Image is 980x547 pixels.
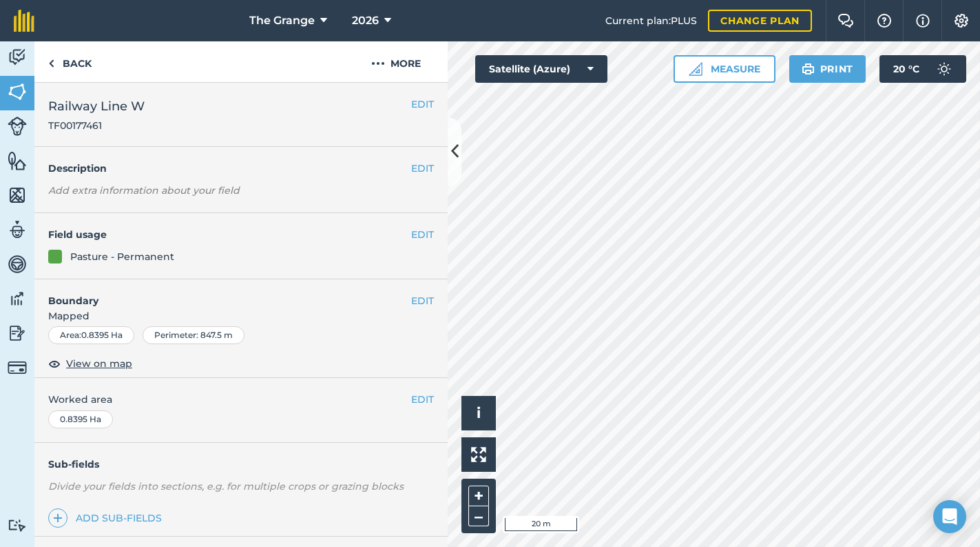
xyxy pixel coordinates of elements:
[8,219,27,240] img: svg+xml;base64,PD94bWwgdmVyc2lvbj0iMS4wIiBlbmNvZGluZz0idXRmLTgiPz4KPCEtLSBHZW5lcmF0b3I6IEFkb2JlIE...
[14,10,34,32] img: fieldmargin Logo
[411,97,434,112] button: EDIT
[53,510,63,526] img: svg+xml;base64,PHN2ZyB4bWxucz0iaHR0cDovL3d3dy53My5vcmcvMjAwMC9zdmciIHdpZHRoPSIxNCIgaGVpZ2h0PSIyNC...
[34,457,448,472] h4: Sub-fields
[48,326,134,344] div: Area : 0.8395 Ha
[876,14,893,28] img: A question mark icon
[143,326,244,344] div: Perimeter : 847.5 m
[879,55,966,83] button: 20 °C
[34,308,448,324] span: Mapped
[674,55,775,83] button: Measure
[477,404,481,421] span: i
[8,150,27,171] img: svg+xml;base64,PHN2ZyB4bWxucz0iaHR0cDovL3d3dy53My5vcmcvMjAwMC9zdmciIHdpZHRoPSI1NiIgaGVpZ2h0PSI2MC...
[468,506,489,526] button: –
[48,227,411,242] h4: Field usage
[371,55,385,72] img: svg+xml;base64,PHN2ZyB4bWxucz0iaHR0cDovL3d3dy53My5vcmcvMjAwMC9zdmciIHdpZHRoPSIyMCIgaGVpZ2h0PSIyNC...
[411,293,434,308] button: EDIT
[352,12,379,29] span: 2026
[48,119,145,132] span: TF00177461
[953,14,970,28] img: A cog icon
[933,500,966,533] div: Open Intercom Messenger
[411,392,434,407] button: EDIT
[48,480,404,493] em: Divide your fields into sections, e.g. for multiple crops or grazing blocks
[66,356,132,371] span: View on map
[8,81,27,102] img: svg+xml;base64,PHN2ZyB4bWxucz0iaHR0cDovL3d3dy53My5vcmcvMjAwMC9zdmciIHdpZHRoPSI1NiIgaGVpZ2h0PSI2MC...
[48,97,145,116] span: Railway Line W
[48,355,132,372] button: View on map
[70,249,174,264] div: Pasture - Permanent
[837,14,854,28] img: Two speech bubbles overlapping with the left bubble in the forefront
[48,184,240,197] em: Add extra information about your field
[411,227,434,242] button: EDIT
[8,358,27,377] img: svg+xml;base64,PD94bWwgdmVyc2lvbj0iMS4wIiBlbmNvZGluZz0idXRmLTgiPz4KPCEtLSBHZW5lcmF0b3I6IEFkb2JlIE...
[893,55,919,83] span: 20 ° C
[8,254,27,275] img: svg+xml;base64,PD94bWwgdmVyc2lvbj0iMS4wIiBlbmNvZGluZz0idXRmLTgiPz4KPCEtLSBHZW5lcmF0b3I6IEFkb2JlIE...
[344,41,448,82] button: More
[471,447,486,462] img: Four arrows, one pointing top left, one top right, one bottom right and the last bottom left
[708,10,812,32] a: Change plan
[930,55,958,83] img: svg+xml;base64,PD94bWwgdmVyc2lvbj0iMS4wIiBlbmNvZGluZz0idXRmLTgiPz4KPCEtLSBHZW5lcmF0b3I6IEFkb2JlIE...
[48,508,167,528] a: Add sub-fields
[8,47,27,68] img: svg+xml;base64,PD94bWwgdmVyc2lvbj0iMS4wIiBlbmNvZGluZz0idXRmLTgiPz4KPCEtLSBHZW5lcmF0b3I6IEFkb2JlIE...
[461,396,496,430] button: i
[48,410,113,428] div: 0.8395 Ha
[8,323,27,344] img: svg+xml;base64,PD94bWwgdmVyc2lvbj0iMS4wIiBlbmNvZGluZz0idXRmLTgiPz4KPCEtLSBHZW5lcmF0b3I6IEFkb2JlIE...
[475,55,607,83] button: Satellite (Azure)
[789,55,866,83] button: Print
[34,279,411,308] h4: Boundary
[605,13,697,28] span: Current plan : PLUS
[468,486,489,506] button: +
[8,288,27,309] img: svg+xml;base64,PD94bWwgdmVyc2lvbj0iMS4wIiBlbmNvZGluZz0idXRmLTgiPz4KPCEtLSBHZW5lcmF0b3I6IEFkb2JlIE...
[48,355,61,372] img: svg+xml;base64,PHN2ZyB4bWxucz0iaHR0cDovL3d3dy53My5vcmcvMjAwMC9zdmciIHdpZHRoPSIxOCIgaGVpZ2h0PSIyNC...
[249,12,315,29] span: The Grange
[916,12,930,29] img: svg+xml;base64,PHN2ZyB4bWxucz0iaHR0cDovL3d3dy53My5vcmcvMjAwMC9zdmciIHdpZHRoPSIxNyIgaGVpZ2h0PSIxNy...
[48,55,54,72] img: svg+xml;base64,PHN2ZyB4bWxucz0iaHR0cDovL3d3dy53My5vcmcvMjAwMC9zdmciIHdpZHRoPSI5IiBoZWlnaHQ9IjI0Ii...
[48,392,434,407] span: Worked area
[411,161,434,176] button: EDIT
[8,519,27,532] img: svg+xml;base64,PD94bWwgdmVyc2lvbj0iMS4wIiBlbmNvZGluZz0idXRmLTgiPz4KPCEtLSBHZW5lcmF0b3I6IEFkb2JlIE...
[8,185,27,206] img: svg+xml;base64,PHN2ZyB4bWxucz0iaHR0cDovL3d3dy53My5vcmcvMjAwMC9zdmciIHdpZHRoPSI1NiIgaGVpZ2h0PSI2MC...
[34,41,105,82] a: Back
[689,62,702,76] img: Ruler icon
[802,61,815,77] img: svg+xml;base64,PHN2ZyB4bWxucz0iaHR0cDovL3d3dy53My5vcmcvMjAwMC9zdmciIHdpZHRoPSIxOSIgaGVpZ2h0PSIyNC...
[8,117,27,136] img: svg+xml;base64,PD94bWwgdmVyc2lvbj0iMS4wIiBlbmNvZGluZz0idXRmLTgiPz4KPCEtLSBHZW5lcmF0b3I6IEFkb2JlIE...
[48,161,434,176] h4: Description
